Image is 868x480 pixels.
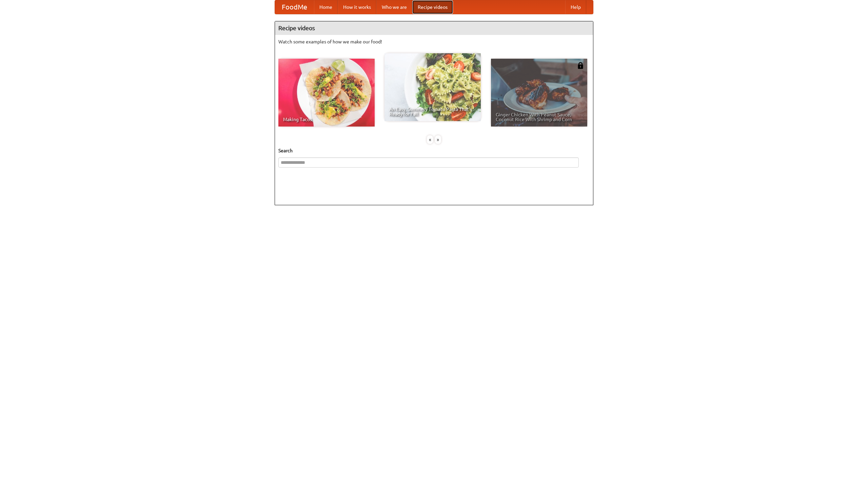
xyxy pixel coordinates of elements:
a: Home [314,0,338,14]
img: 483408.png [577,62,584,69]
a: Who we are [376,0,412,14]
a: Making Tacos [278,59,375,127]
a: Recipe videos [412,0,453,14]
div: » [435,135,441,144]
p: Watch some examples of how we make our food! [278,38,590,45]
h5: Search [278,147,590,154]
a: How it works [338,0,376,14]
span: Making Tacos [283,117,370,122]
a: FoodMe [275,0,314,14]
span: An Easy, Summery Tomato Pasta That's Ready for Fall [389,107,476,116]
div: « [427,135,433,144]
h4: Recipe videos [275,21,593,35]
a: Help [565,0,586,14]
a: An Easy, Summery Tomato Pasta That's Ready for Fall [384,53,481,121]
